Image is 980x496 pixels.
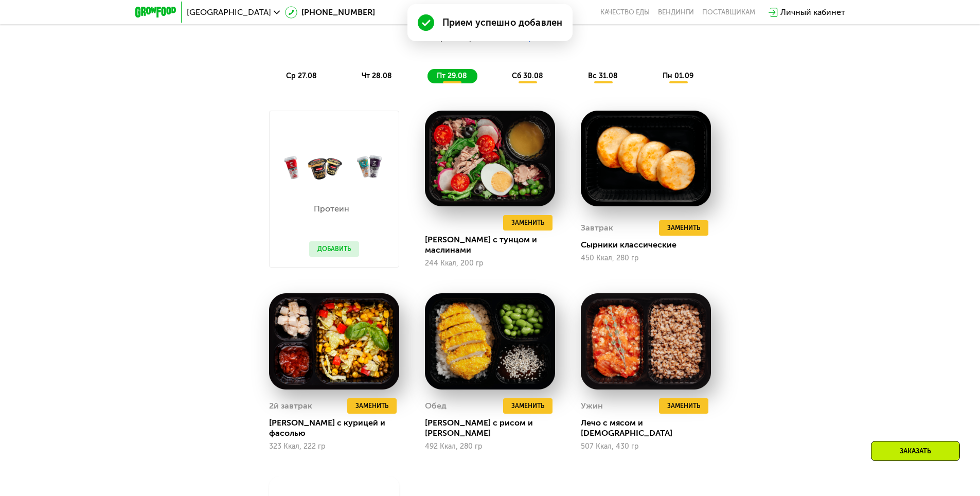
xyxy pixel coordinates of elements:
span: [GEOGRAPHIC_DATA] [187,8,271,16]
div: 244 Ккал, 200 гр [425,259,555,268]
span: сб 30.08 [512,72,543,80]
a: Качество еды [600,8,650,16]
div: [PERSON_NAME] с курицей и фасолью [269,418,407,438]
div: 2й завтрак [269,398,312,414]
div: Лечо с мясом и [DEMOGRAPHIC_DATA] [581,418,719,438]
button: Заменить [347,398,397,414]
span: Заменить [667,223,700,233]
div: Заказать [871,441,960,461]
div: Ужин [581,398,603,414]
a: Вендинги [658,8,694,16]
div: Обед [425,398,447,414]
div: поставщикам [702,8,755,16]
button: Заменить [659,398,708,414]
div: 492 Ккал, 280 гр [425,442,555,451]
a: [PHONE_NUMBER] [285,6,375,19]
button: Заменить [659,220,708,236]
button: Добавить [309,241,359,257]
span: вс 31.08 [588,72,618,80]
span: Заменить [667,401,700,411]
button: Заменить [503,398,553,414]
button: Заменить [503,215,553,231]
span: Заменить [511,401,544,411]
span: Настроен 1 прием (+593 ₽) [423,34,515,42]
span: пн 01.09 [663,72,693,80]
div: 323 Ккал, 222 гр [269,442,399,451]
span: Заменить [511,218,544,228]
span: ср 27.08 [286,72,317,80]
img: Success [418,14,434,31]
span: пт 29.08 [437,72,467,80]
div: Завтрак [581,220,613,236]
p: Протеин [309,205,354,213]
span: чт 28.08 [362,72,392,80]
span: Заменить [355,401,388,411]
div: 450 Ккал, 280 гр [581,254,711,262]
div: Прием успешно добавлен [442,16,562,29]
div: [PERSON_NAME] с рисом и [PERSON_NAME] [425,418,563,438]
div: [PERSON_NAME] с тунцом и маслинами [425,235,563,255]
div: 507 Ккал, 430 гр [581,442,711,451]
div: Личный кабинет [780,6,845,19]
div: Сырники классические [581,240,719,250]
